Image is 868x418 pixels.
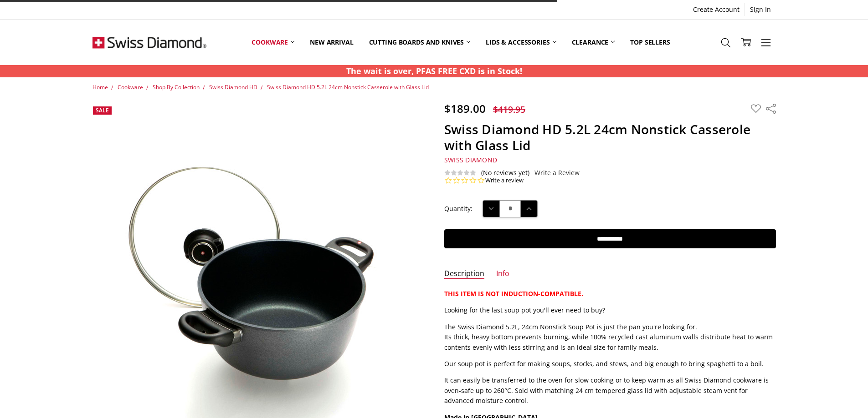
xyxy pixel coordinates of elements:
a: Description [444,269,484,279]
a: Write a review [485,176,524,185]
strong: THIS ITEM IS NOT INDUCTION-COMPATIBLE. [444,289,583,298]
p: Our soup pot is perfect for making soups, stocks, and stews, and big enough to bring spaghetti to... [444,359,776,369]
p: The Swiss Diamond 5.2L, 24cm Nonstick Soup Pot is just the pan you're looking for. Its thick, hea... [444,322,776,353]
h1: Swiss Diamond HD 5.2L 24cm Nonstick Casserole with Glass Lid [444,121,776,153]
a: Sign In [745,3,776,16]
a: Lids & Accessories [478,22,564,62]
p: Looking for the last soup pot you'll ever need to buy? [444,305,776,315]
a: Swiss Diamond HD 5.2L 24cm Nonstick Casserole with Glass Lid [267,83,429,91]
a: Write a Review [534,169,580,176]
span: $189.00 [444,101,486,116]
a: Swiss Diamond HD [209,83,257,91]
a: Cookware [118,83,143,91]
p: The wait is over, PFAS FREE CXD is in Stock! [346,65,522,77]
a: Shop By Collection [153,83,200,91]
p: It can easily be transferred to the oven for slow cooking or to keep warm as all Swiss Diamond co... [444,375,776,406]
a: Top Sellers [622,22,678,62]
a: New arrival [302,22,361,62]
a: Cutting boards and knives [361,22,478,62]
a: Clearance [564,22,623,62]
span: (No reviews yet) [481,169,529,176]
span: $419.95 [493,103,525,116]
a: Cookware [244,22,302,62]
a: Create Account [688,3,745,16]
span: Swiss Diamond [444,156,497,164]
label: Quantity: [444,204,473,214]
img: Free Shipping On Every Order [92,20,206,65]
a: Home [92,83,108,91]
span: Sale [96,106,109,114]
a: Info [496,269,509,279]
